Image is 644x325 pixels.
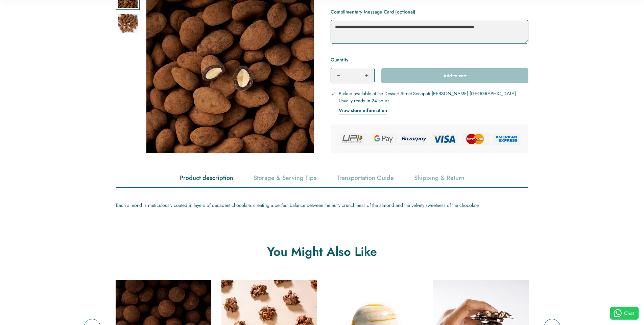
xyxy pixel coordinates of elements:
button: Decrease quantity of Almond Dragees by one [331,68,346,83]
div: Shipping & Return [414,169,464,187]
div: Storage & Serving Tips [254,169,316,187]
span: Chat [624,310,634,317]
input: Product quantity [346,68,359,83]
button: View store information [339,107,387,114]
button: Increase quantity of Almond Dragees by one [359,68,374,83]
div: Transportation Guide [337,169,394,187]
h2: You Might Also Like [116,243,528,260]
div: Pickup available at [339,90,516,114]
label: Complimentary Message Card (optional) [331,8,415,16]
span: The Dessert Street Senapati [PERSON_NAME] [GEOGRAPHIC_DATA] [376,90,516,97]
label: Quantity [331,56,375,64]
span: Each almond is meticulously coated in layers of decadent chocolate, creating a perfect balance be... [116,202,480,209]
button: Chat [610,307,639,320]
p: Usually ready in 24 hours [339,97,516,104]
div: Product description [180,169,233,187]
